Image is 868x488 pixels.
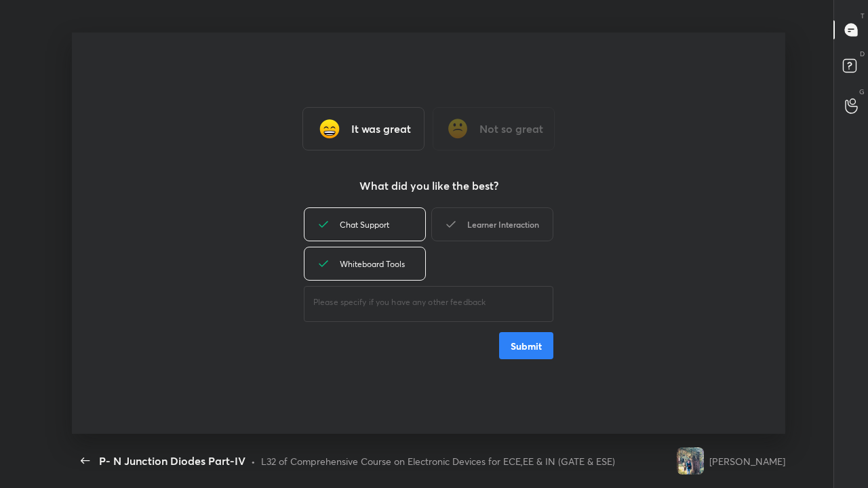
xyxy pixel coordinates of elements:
h3: What did you like the best? [359,178,498,194]
p: G [859,87,865,97]
img: 59c563b3a5664198889a11c766107c6f.jpg [677,447,704,474]
div: P- N Junction Diodes Part-IV [99,453,245,469]
div: Whiteboard Tools [304,247,426,281]
div: • [251,454,256,468]
img: frowning_face_cmp.gif [444,115,471,142]
div: Learner Interaction [431,207,553,241]
img: grinning_face_with_smiling_eyes_cmp.gif [316,115,343,142]
p: D [860,49,865,59]
h3: Not so great [479,121,543,137]
div: [PERSON_NAME] [709,454,785,468]
button: Submit [499,332,553,359]
h3: It was great [351,121,411,137]
div: Chat Support [304,207,426,241]
p: T [861,11,865,21]
div: L32 of Comprehensive Course on Electronic Devices for ECE,EE & IN (GATE & ESE) [261,454,615,468]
